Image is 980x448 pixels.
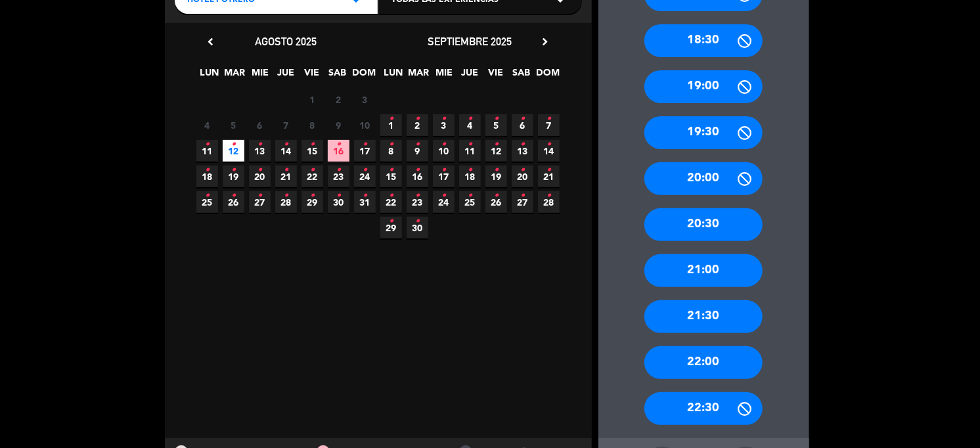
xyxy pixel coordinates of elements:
i: • [284,160,288,181]
div: 22:30 [644,392,763,425]
div: 18:30 [644,24,763,57]
i: • [205,134,210,155]
span: 10 [354,114,376,136]
i: • [441,134,446,155]
span: 25 [459,191,481,213]
i: • [310,160,315,181]
i: • [494,185,499,206]
span: 28 [538,191,560,213]
div: 21:00 [644,254,763,287]
span: JUE [459,65,481,87]
span: LUN [382,65,404,87]
i: • [336,185,341,206]
i: • [231,134,236,155]
i: • [231,160,236,181]
span: JUE [275,65,297,87]
div: 22:00 [644,346,763,379]
i: • [257,185,262,206]
i: • [389,160,393,181]
span: 26 [223,191,244,213]
i: • [363,134,367,155]
span: MIE [434,65,455,87]
span: 4 [459,114,481,136]
i: • [231,185,236,206]
span: 6 [249,114,271,136]
span: 15 [301,140,323,162]
i: • [494,108,499,129]
span: agosto 2025 [256,35,317,48]
span: 10 [433,140,455,162]
span: 28 [275,191,297,213]
span: 3 [354,89,376,110]
i: • [494,134,499,155]
i: • [415,185,420,206]
span: 20 [512,166,533,187]
span: 21 [538,166,560,187]
i: • [468,185,472,206]
span: 31 [354,191,376,213]
span: 16 [407,166,428,187]
span: 18 [196,166,218,187]
span: 13 [249,140,271,162]
i: • [389,185,393,206]
span: SAB [510,65,532,87]
span: 29 [301,191,323,213]
i: • [546,160,551,181]
i: • [284,134,288,155]
div: 19:30 [644,116,763,149]
i: • [546,185,551,206]
span: 11 [196,140,218,162]
span: 7 [538,114,560,136]
span: 9 [328,114,349,136]
span: DOM [352,65,374,87]
i: • [441,185,446,206]
span: 11 [459,140,481,162]
i: • [389,134,393,155]
i: • [441,160,446,181]
i: • [205,185,210,206]
div: 19:00 [644,70,763,103]
i: • [363,160,367,181]
span: DOM [536,65,558,87]
span: 9 [407,140,428,162]
i: • [389,211,393,232]
span: 5 [223,114,244,136]
span: 23 [328,166,349,187]
i: • [257,160,262,181]
i: • [415,160,420,181]
i: chevron_left [204,35,218,49]
i: • [363,185,367,206]
i: • [205,160,210,181]
i: • [494,160,499,181]
span: 30 [328,191,349,213]
span: 3 [433,114,455,136]
span: 23 [407,191,428,213]
span: 12 [485,140,507,162]
span: 17 [433,166,455,187]
span: 12 [223,140,244,162]
i: • [468,160,472,181]
i: chevron_right [539,35,552,49]
span: 1 [380,114,402,136]
span: 13 [512,140,533,162]
span: septiembre 2025 [428,35,512,48]
span: 15 [380,166,402,187]
span: 22 [301,166,323,187]
i: • [468,108,472,129]
span: VIE [485,65,506,87]
span: 17 [354,140,376,162]
i: • [336,160,341,181]
i: • [310,134,315,155]
div: 21:30 [644,300,763,333]
span: 1 [301,89,323,110]
span: 4 [196,114,218,136]
span: 2 [328,89,349,110]
div: 20:30 [644,208,763,241]
span: 5 [485,114,507,136]
span: SAB [326,65,348,87]
i: • [468,134,472,155]
i: • [520,134,525,155]
span: 7 [275,114,297,136]
span: 22 [380,191,402,213]
i: • [284,185,288,206]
